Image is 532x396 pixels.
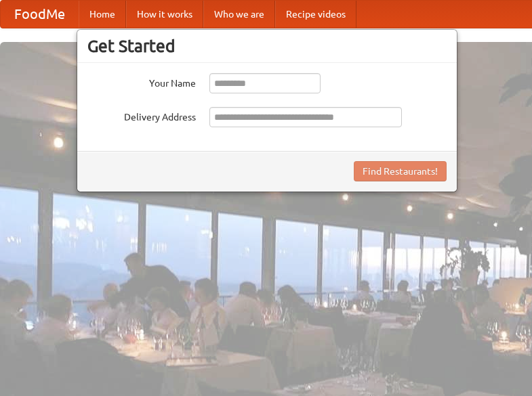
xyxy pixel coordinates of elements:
[87,36,447,56] h3: Get Started
[87,73,196,90] label: Your Name
[275,1,356,28] a: Recipe videos
[1,1,79,28] a: FoodMe
[126,1,203,28] a: How it works
[79,1,126,28] a: Home
[87,107,196,124] label: Delivery Address
[354,161,447,181] button: Find Restaurants!
[203,1,275,28] a: Who we are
